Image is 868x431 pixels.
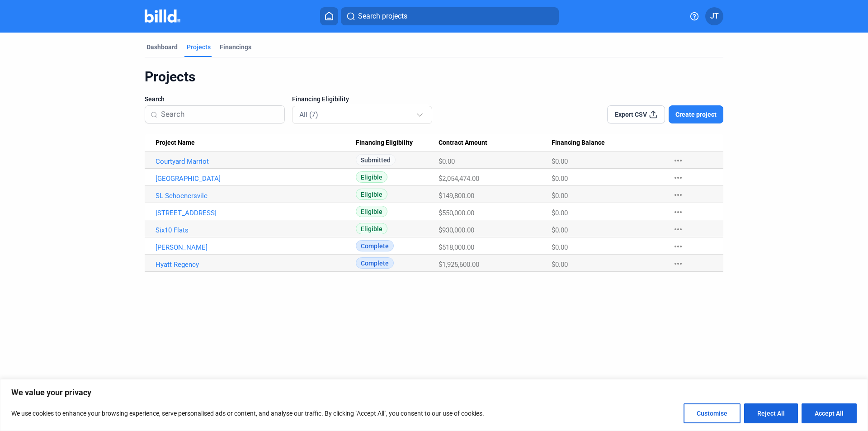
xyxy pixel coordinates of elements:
span: Contract Amount [439,139,487,147]
span: $2,054,474.00 [439,175,479,183]
span: $518,000.00 [439,243,474,251]
button: Reject All [744,403,798,423]
a: [STREET_ADDRESS] [156,209,356,217]
span: Eligible [356,223,387,234]
mat-icon: more_horiz [673,172,684,183]
span: $1,925,600.00 [439,260,479,269]
a: Six10 Flats [156,226,356,234]
a: [GEOGRAPHIC_DATA] [156,175,356,183]
mat-select-trigger: All (7) [299,110,318,119]
div: Projects [145,68,723,85]
span: $0.00 [552,260,568,269]
span: Create project [675,110,717,119]
span: $550,000.00 [439,209,474,217]
mat-icon: more_horiz [673,224,684,235]
a: Hyatt Regency [156,260,356,269]
span: Eligible [356,171,387,183]
mat-icon: more_horiz [673,189,684,200]
mat-icon: more_horiz [673,241,684,252]
span: Financing Eligibility [356,139,413,147]
span: Project Name [156,139,195,147]
div: Projects [187,43,211,52]
a: SL Schoenersvile [156,192,356,200]
p: We use cookies to enhance your browsing experience, serve personalised ads or content, and analys... [11,408,484,419]
button: Accept All [802,403,857,423]
span: JT [710,11,719,22]
span: Complete [356,240,394,251]
span: $0.00 [439,157,455,166]
button: Customise [684,403,741,423]
span: Eligible [356,189,387,200]
a: Courtyard Marriot [156,157,356,166]
span: Financing Balance [552,139,605,147]
mat-icon: more_horiz [673,207,684,218]
div: Financing Eligibility [356,139,439,147]
button: Search projects [341,7,559,25]
input: Search [161,105,279,124]
span: $0.00 [552,192,568,200]
button: JT [705,7,723,25]
mat-icon: more_horiz [673,258,684,269]
span: Complete [356,257,394,269]
span: $149,800.00 [439,192,474,200]
span: Financing Eligibility [292,95,349,104]
span: $0.00 [552,175,568,183]
span: $0.00 [552,226,568,234]
span: Export CSV [615,110,647,119]
span: Eligible [356,206,387,217]
span: $930,000.00 [439,226,474,234]
mat-icon: more_horiz [673,155,684,166]
div: Financing Balance [552,139,664,147]
a: [PERSON_NAME] [156,243,356,251]
img: Billd Company Logo [145,9,180,23]
div: Financings [220,43,251,52]
span: Search [145,95,165,104]
button: Create project [669,105,723,123]
span: Submitted [356,154,396,166]
span: $0.00 [552,157,568,166]
span: Search projects [358,11,407,22]
div: Dashboard [146,43,178,52]
div: Project Name [156,139,356,147]
div: Contract Amount [439,139,552,147]
span: $0.00 [552,209,568,217]
p: We value your privacy [11,387,857,398]
button: Export CSV [607,105,665,123]
span: $0.00 [552,243,568,251]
